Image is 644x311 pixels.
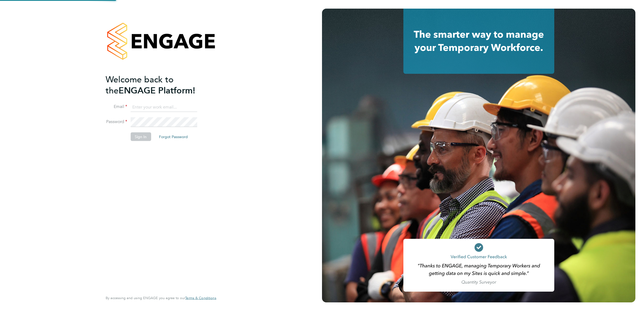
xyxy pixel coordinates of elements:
button: Forgot Password [155,132,192,141]
span: By accessing and using ENGAGE you agree to our [106,296,216,300]
label: Email [106,104,127,110]
a: Terms & Conditions [185,296,216,300]
h2: ENGAGE Platform! [106,74,211,96]
span: Terms & Conditions [185,296,216,300]
span: Welcome back to the [106,74,174,96]
button: Sign In [130,132,151,141]
label: Password [106,119,127,125]
input: Enter your work email... [130,102,197,112]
